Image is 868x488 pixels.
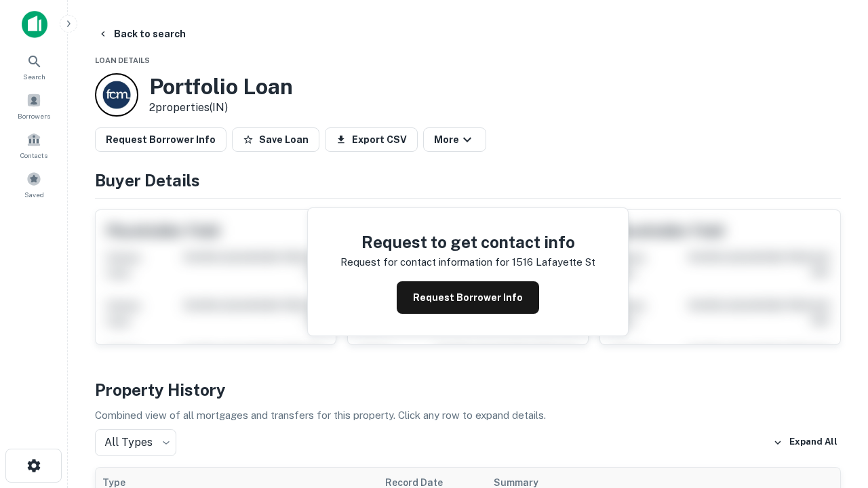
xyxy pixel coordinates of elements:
h4: Property History [95,378,841,402]
a: Borrowers [4,87,64,124]
span: Loan Details [95,56,150,64]
h4: Buyer Details [95,168,841,192]
button: More [423,127,486,152]
a: Search [4,48,64,85]
a: Saved [4,166,64,203]
button: Expand All [770,432,841,453]
h4: Request to get contact info [340,230,595,254]
img: capitalize-icon.png [22,11,47,38]
button: Save Loan [232,127,319,152]
button: Export CSV [325,127,418,152]
p: Combined view of all mortgages and transfers for this property. Click any row to expand details. [95,407,841,424]
p: 1516 lafayette st [512,254,595,270]
span: Contacts [20,150,47,161]
button: Request Borrower Info [397,281,539,314]
a: Contacts [4,127,64,163]
button: Back to search [92,22,191,46]
h3: Portfolio Loan [149,74,293,100]
span: Search [23,71,45,82]
span: Borrowers [18,110,50,121]
span: Saved [24,189,44,200]
iframe: Chat Widget [800,336,868,401]
p: Request for contact information for [340,254,509,270]
button: Request Borrower Info [95,127,226,152]
div: All Types [95,429,176,456]
p: 2 properties (IN) [149,100,293,116]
